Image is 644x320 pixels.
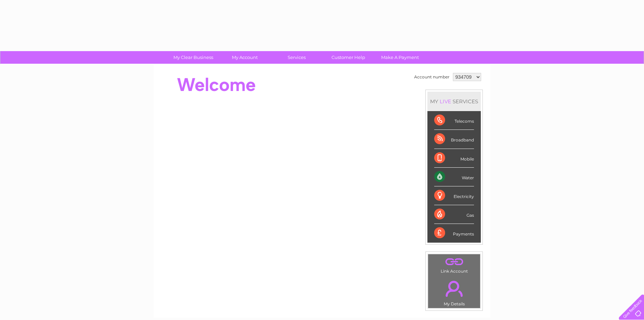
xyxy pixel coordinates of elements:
td: Account number [412,71,451,83]
div: Water [434,168,474,186]
a: Services [269,51,325,64]
a: My Clear Business [165,51,221,64]
a: . [430,256,478,268]
div: Telecoms [434,111,474,130]
a: Customer Help [320,51,376,64]
div: Electricity [434,186,474,205]
a: My Account [217,51,273,64]
td: My Details [428,275,480,308]
div: MY SERVICES [427,92,481,111]
div: Mobile [434,149,474,168]
div: Payments [434,224,474,242]
div: LIVE [438,98,453,105]
a: . [430,277,478,301]
td: Link Account [428,254,480,275]
div: Broadband [434,130,474,149]
a: Make A Payment [372,51,428,64]
div: Gas [434,205,474,224]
